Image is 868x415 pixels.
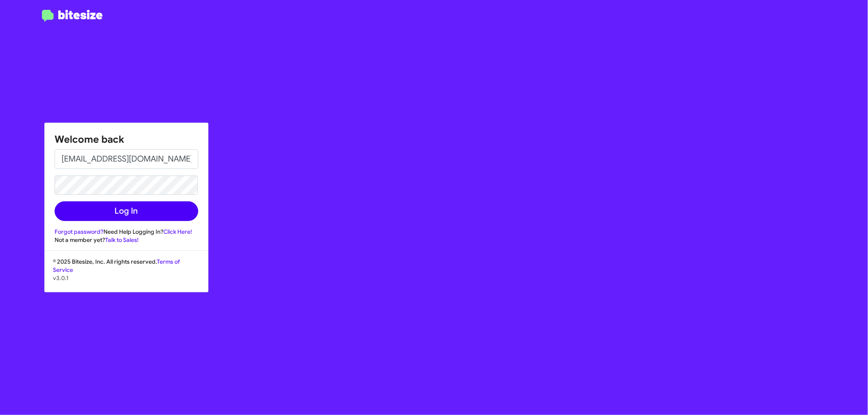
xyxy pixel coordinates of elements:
div: Not a member yet? [55,236,198,244]
a: Click Here! [163,228,192,235]
a: Forgot password? [55,228,103,235]
a: Talk to Sales! [105,236,139,244]
div: © 2025 Bitesize, Inc. All rights reserved. [45,258,208,292]
h1: Welcome back [55,133,198,146]
button: Log In [55,201,198,221]
p: v3.0.1 [53,274,200,282]
a: Terms of Service [53,258,180,274]
div: Need Help Logging In? [55,228,198,236]
input: Email address [55,149,198,169]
